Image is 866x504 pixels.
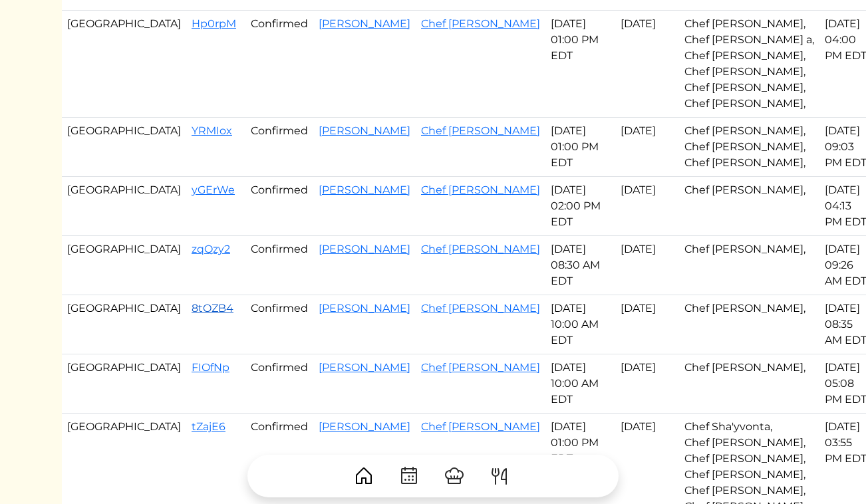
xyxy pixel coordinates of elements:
[444,465,465,487] img: ChefHat-a374fb509e4f37eb0702ca99f5f64f3b6956810f32a249b33092029f8484b388.svg
[421,420,540,433] a: Chef [PERSON_NAME]
[679,118,819,177] td: Chef [PERSON_NAME], Chef [PERSON_NAME], Chef [PERSON_NAME],
[679,295,819,354] td: Chef [PERSON_NAME],
[192,17,236,30] a: Hp0rpM
[245,118,313,177] td: Confirmed
[192,243,230,255] a: zqQzy2
[192,124,232,137] a: YRMIox
[545,354,615,414] td: [DATE] 10:00 AM EDT
[421,243,540,255] a: Chef [PERSON_NAME]
[319,17,410,30] a: [PERSON_NAME]
[192,420,225,433] a: tZajE6
[489,465,510,487] img: ForkKnife-55491504ffdb50bab0c1e09e7649658475375261d09fd45db06cec23bce548bf.svg
[615,354,679,414] td: [DATE]
[319,243,410,255] a: [PERSON_NAME]
[679,177,819,236] td: Chef [PERSON_NAME],
[245,354,313,414] td: Confirmed
[192,184,235,196] a: yGErWe
[421,124,540,137] a: Chef [PERSON_NAME]
[62,354,186,414] td: [GEOGRAPHIC_DATA]
[545,118,615,177] td: [DATE] 01:00 PM EDT
[353,465,374,487] img: House-9bf13187bcbb5817f509fe5e7408150f90897510c4275e13d0d5fca38e0b5951.svg
[545,236,615,295] td: [DATE] 08:30 AM EDT
[62,177,186,236] td: [GEOGRAPHIC_DATA]
[245,11,313,118] td: Confirmed
[421,361,540,374] a: Chef [PERSON_NAME]
[319,302,410,315] a: [PERSON_NAME]
[245,236,313,295] td: Confirmed
[245,177,313,236] td: Confirmed
[319,361,410,374] a: [PERSON_NAME]
[398,465,420,487] img: CalendarDots-5bcf9d9080389f2a281d69619e1c85352834be518fbc73d9501aef674afc0d57.svg
[545,177,615,236] td: [DATE] 02:00 PM EDT
[615,11,679,118] td: [DATE]
[615,118,679,177] td: [DATE]
[192,361,229,374] a: FIOfNp
[192,302,233,315] a: 8tOZB4
[421,184,540,196] a: Chef [PERSON_NAME]
[319,420,410,433] a: [PERSON_NAME]
[421,302,540,315] a: Chef [PERSON_NAME]
[62,295,186,354] td: [GEOGRAPHIC_DATA]
[62,118,186,177] td: [GEOGRAPHIC_DATA]
[421,17,540,30] a: Chef [PERSON_NAME]
[545,11,615,118] td: [DATE] 01:00 PM EDT
[319,184,410,196] a: [PERSON_NAME]
[615,295,679,354] td: [DATE]
[62,11,186,118] td: [GEOGRAPHIC_DATA]
[679,236,819,295] td: Chef [PERSON_NAME],
[679,11,819,118] td: Chef [PERSON_NAME], Chef [PERSON_NAME] a, Chef [PERSON_NAME], Chef [PERSON_NAME], Chef [PERSON_NA...
[615,236,679,295] td: [DATE]
[62,236,186,295] td: [GEOGRAPHIC_DATA]
[245,295,313,354] td: Confirmed
[319,124,410,137] a: [PERSON_NAME]
[545,295,615,354] td: [DATE] 10:00 AM EDT
[679,354,819,414] td: Chef [PERSON_NAME],
[615,177,679,236] td: [DATE]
